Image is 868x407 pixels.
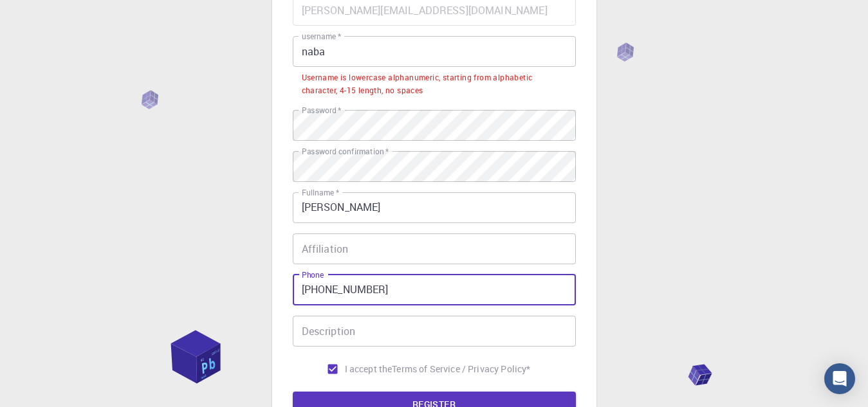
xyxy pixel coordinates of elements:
[302,269,324,280] label: Phone
[824,363,855,394] div: Open Intercom Messenger
[392,363,530,375] a: Terms of Service / Privacy Policy*
[302,105,341,116] label: Password
[302,71,567,97] div: Username is lowercase alphanumeric, starting from alphabetic character, 4-15 length, no spaces
[345,363,392,375] span: I accept the
[302,146,389,157] label: Password confirmation
[392,363,530,375] p: Terms of Service / Privacy Policy *
[302,31,341,42] label: username
[302,187,339,198] label: Fullname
